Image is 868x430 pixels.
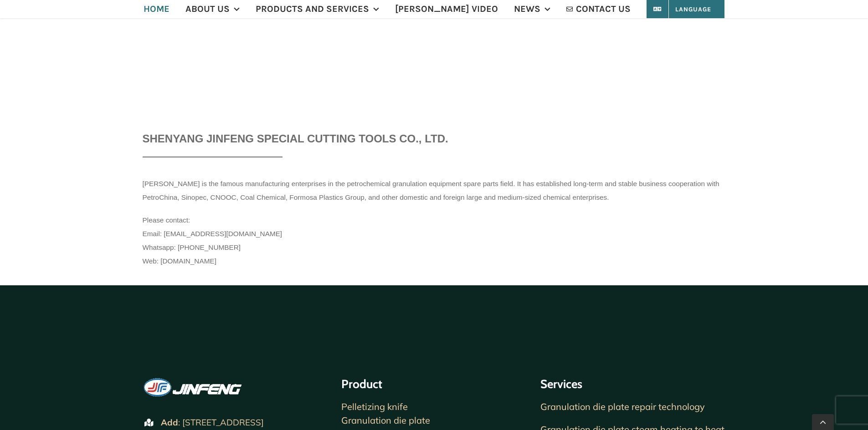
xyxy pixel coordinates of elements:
[540,378,726,391] h2: Services
[660,5,711,13] span: Language
[185,5,230,14] span: ABOUT US
[161,417,178,428] b: Add
[341,401,408,412] a: Pelletizing knife
[514,5,540,14] span: NEWS
[143,257,216,265] span: Web: [DOMAIN_NAME]
[143,378,243,397] img: LOGO1.png
[341,415,430,426] a: Granulation die plate
[540,401,705,412] a: Granulation die plate repair technology
[143,132,448,145] span: SHENYANG JINFENG SPECIAL CUTTING TOOLS CO., LTD.
[143,180,719,201] span: [PERSON_NAME] is the famous manufacturing enterprises in the petrochemical granulation equipment ...
[143,216,190,224] span: Please contact:
[576,5,631,14] span: CONTACT US
[144,5,169,14] span: HOME
[395,5,498,14] span: [PERSON_NAME] VIDEO
[143,243,241,251] span: Whatsapp: [PHONE_NUMBER]
[143,376,243,388] picture: LOGO1
[256,5,369,14] span: PRODUCTS AND SERVICES
[341,378,527,391] h2: Product
[143,230,282,238] span: Email: [EMAIL_ADDRESS][DOMAIN_NAME]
